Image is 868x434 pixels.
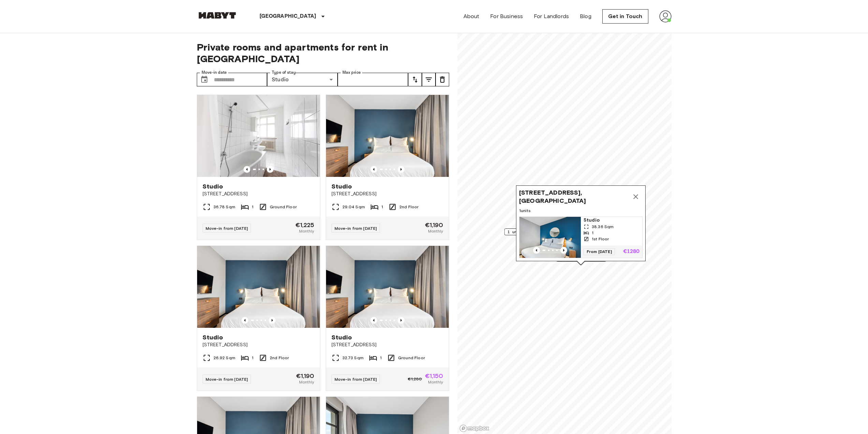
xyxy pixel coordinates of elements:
button: Previous image [370,166,377,173]
button: tune [408,73,422,86]
span: 1st Floor [592,236,609,242]
span: Move-in from [DATE] [206,377,248,382]
div: Map marker [504,228,554,239]
span: Monthly [428,228,443,234]
span: 1 units from €1225 [507,229,551,235]
button: Choose date [197,73,211,86]
span: Ground Floor [398,355,425,361]
img: Habyt [197,12,238,19]
span: 32.73 Sqm [342,355,364,361]
span: Move-in from [DATE] [335,226,377,231]
a: Get in Touch [602,9,648,24]
span: 1 units [519,208,643,214]
div: Studio [267,73,338,86]
span: [STREET_ADDRESS] [332,341,443,348]
button: Previous image [244,166,250,173]
span: Studio [332,182,352,191]
span: 1 [592,230,593,236]
span: €1,190 [296,373,314,379]
span: From [DATE] [584,248,615,255]
span: Studio [203,182,223,191]
span: 2nd Floor [399,204,418,210]
a: Marketing picture of unit DE-01-480-214-01Previous imagePrevious imageStudio[STREET_ADDRESS]26.92... [197,246,320,391]
label: Move-in date [202,70,227,75]
button: tune [436,73,449,86]
p: €1280 [623,249,639,254]
a: Mapbox logo [459,424,489,432]
span: [STREET_ADDRESS] [203,191,314,197]
span: 2nd Floor [270,355,289,361]
span: Studio [584,217,639,224]
button: Previous image [370,317,377,324]
span: 1 [252,204,253,210]
button: tune [422,73,436,86]
label: Max price [342,70,361,75]
a: Marketing picture of unit DE-01-482-008-01Previous imagePrevious imageStudio[STREET_ADDRESS]32.73... [326,246,449,391]
img: Marketing picture of unit DE-01-481-201-01 [326,95,449,177]
span: Studio [203,333,223,341]
span: Move-in from [DATE] [206,226,248,231]
img: Marketing picture of unit DE-01-484-106-01 [519,217,581,258]
span: Move-in from [DATE] [335,377,377,382]
span: 1 [252,355,253,361]
button: Previous image [398,317,404,324]
div: Map marker [516,185,646,265]
label: Type of stay [272,70,296,75]
a: Marketing picture of unit DE-01-030-001-01HPrevious imagePrevious imageStudio[STREET_ADDRESS]36.7... [197,95,320,240]
button: Previous image [267,166,274,173]
span: €1,190 [425,222,443,228]
span: Monthly [428,379,443,385]
button: Previous image [269,317,276,324]
button: Previous image [398,166,404,173]
img: Marketing picture of unit DE-01-030-001-01H [197,95,320,177]
img: avatar [659,10,672,23]
span: Monthly [299,379,314,385]
a: Marketing picture of unit DE-01-484-106-01Previous imagePrevious imageStudio38.36 Sqm11st FloorFr... [519,216,643,258]
span: €1,150 [425,373,443,379]
img: Marketing picture of unit DE-01-482-008-01 [326,246,449,328]
span: [STREET_ADDRESS] [203,341,314,348]
span: 1 [380,355,382,361]
span: Ground Floor [270,204,297,210]
span: €1,280 [408,376,422,382]
span: €1,225 [295,222,314,228]
button: Previous image [241,317,248,324]
span: 26.92 Sqm [214,355,235,361]
span: 38.36 Sqm [592,224,614,230]
a: About [464,12,480,20]
span: 36.78 Sqm [214,204,235,210]
button: Previous image [533,247,540,254]
p: [GEOGRAPHIC_DATA] [260,12,317,20]
a: Blog [580,12,591,20]
span: 29.04 Sqm [342,204,365,210]
span: [STREET_ADDRESS], [GEOGRAPHIC_DATA] [519,188,629,205]
button: Previous image [560,247,567,254]
span: Private rooms and apartments for rent in [GEOGRAPHIC_DATA] [197,41,449,65]
a: For Landlords [534,12,569,20]
span: 1 [381,204,383,210]
a: Marketing picture of unit DE-01-481-201-01Previous imagePrevious imageStudio[STREET_ADDRESS]29.04... [326,95,449,240]
a: For Business [490,12,523,20]
span: [STREET_ADDRESS] [332,191,443,197]
img: Marketing picture of unit DE-01-480-214-01 [197,246,320,328]
span: Studio [332,333,352,341]
span: Monthly [299,228,314,234]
